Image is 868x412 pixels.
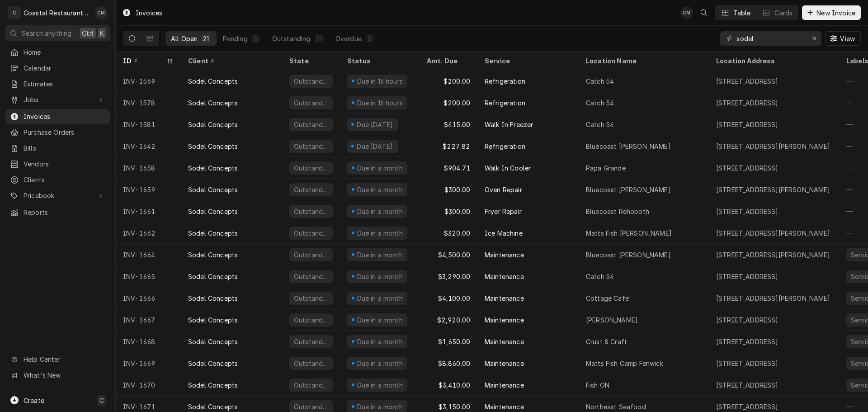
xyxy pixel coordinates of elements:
div: Crust & Craft [586,337,627,346]
div: $4,500.00 [420,244,477,265]
div: Maintenance [485,250,524,260]
div: Walk In Cooler [485,163,531,173]
span: Pricebook [24,191,92,200]
button: New Invoice [802,5,861,20]
a: Calendar [5,61,110,76]
div: $300.00 [420,179,477,200]
div: Due [DATE] [356,142,394,151]
div: Walk In Freezer [485,120,533,129]
a: Clients [5,172,110,187]
div: Chad McMaster's Avatar [680,6,693,19]
div: Refrigeration [485,76,525,86]
div: $904.71 [420,157,477,179]
div: Sodel Concepts [188,402,238,412]
div: Due in a month [356,359,404,368]
span: Reports [24,208,105,217]
div: $3,290.00 [420,265,477,287]
div: Location Name [586,56,700,66]
div: $300.00 [420,200,477,222]
div: INV-1569 [116,70,181,92]
span: Clients [24,175,105,185]
div: CM [95,6,108,19]
a: Vendors [5,156,110,171]
div: $200.00 [420,70,477,92]
div: Northeast Seafood [586,402,646,412]
span: What's New [24,370,104,380]
div: Oven Repair [485,185,522,194]
div: [STREET_ADDRESS] [716,315,778,325]
div: Due in a month [356,380,404,390]
div: Sodel Concepts [188,272,238,281]
div: Fryer Repair [485,207,522,216]
div: Ice Machine [485,228,523,238]
div: Due in 16 hours [356,98,404,108]
span: Ctrl [82,28,94,38]
div: Outstanding [293,250,329,260]
div: Due in a month [356,402,404,412]
div: Outstanding [293,359,329,368]
div: Bluecoast Rehoboth [586,207,649,216]
div: All Open [171,34,198,43]
div: $320.00 [420,222,477,244]
div: Cottage Cafe' [586,294,631,303]
div: INV-1668 [116,331,181,352]
div: $2,920.00 [420,309,477,331]
div: Outstanding [293,76,329,86]
div: INV-1662 [116,222,181,244]
span: Estimates [24,79,105,89]
span: New Invoice [815,8,857,18]
div: $227.82 [420,135,477,157]
div: INV-1661 [116,200,181,222]
div: INV-1666 [116,287,181,309]
div: Coastal Restaurant Repair [24,8,90,18]
div: Sodel Concepts [188,294,238,303]
div: Matts Fish Camp Fenwick [586,359,663,368]
div: Catch 54 [586,98,614,108]
div: Sodel Concepts [188,380,238,390]
div: Outstanding [272,34,311,43]
div: Sodel Concepts [188,142,238,151]
span: Jobs [24,95,92,104]
div: [STREET_ADDRESS] [716,380,778,390]
div: Sodel Concepts [188,185,238,194]
div: [STREET_ADDRESS][PERSON_NAME] [716,228,830,238]
div: Bluecoast [PERSON_NAME] [586,185,671,194]
div: Maintenance [485,272,524,281]
div: Due in a month [356,272,404,281]
span: Purchase Orders [24,128,105,137]
div: Outstanding [293,228,329,238]
div: Due in a month [356,163,404,173]
div: Outstanding [293,98,329,108]
div: Catch 54 [586,272,614,281]
div: INV-1642 [116,135,181,157]
div: Cards [774,8,793,18]
a: Go to What's New [5,368,110,383]
div: Pending [223,34,248,43]
span: Help Center [24,355,104,364]
a: Invoices [5,109,110,124]
span: Calendar [24,63,105,73]
a: Go to Help Center [5,352,110,367]
span: C [99,396,104,405]
div: CM [680,6,693,19]
div: Maintenance [485,380,524,390]
div: $8,860.00 [420,352,477,374]
div: Outstanding [293,402,329,412]
div: [STREET_ADDRESS] [716,207,778,216]
div: Due in a month [356,228,404,238]
div: ID [123,56,165,66]
div: [STREET_ADDRESS][PERSON_NAME] [716,142,830,151]
div: Papa Grande [586,163,626,173]
div: Overdue [335,34,362,43]
div: Bluecoast [PERSON_NAME] [586,250,671,260]
div: Sodel Concepts [188,250,238,260]
div: Due in 16 hours [356,76,404,86]
a: Estimates [5,76,110,91]
div: INV-1667 [116,309,181,331]
div: Sodel Concepts [188,337,238,346]
div: 21 [203,34,209,43]
a: Purchase Orders [5,125,110,140]
button: Erase input [807,31,821,46]
div: Maintenance [485,359,524,368]
div: [STREET_ADDRESS] [716,402,778,412]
